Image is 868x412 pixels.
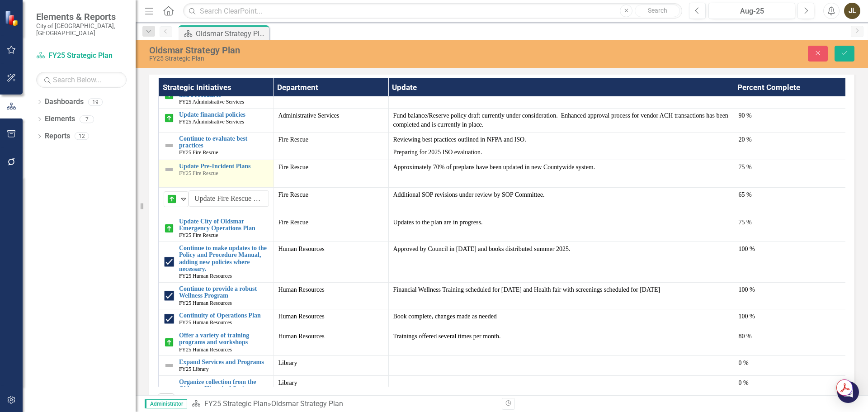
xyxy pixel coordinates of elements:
span: Human Resources [278,333,325,340]
span: FY25 Administrative Services [179,99,244,105]
span: Human Resources [278,246,325,252]
span: Fire Rescue [278,219,308,226]
div: 100 % [739,312,844,321]
a: Continuity of Operations Plan [179,312,269,319]
a: Reports [45,131,70,142]
img: Not Defined [164,360,175,371]
input: Search Below... [36,72,127,88]
img: Completed [164,313,175,324]
img: On Target [164,337,175,348]
img: On Target [166,194,177,204]
button: JL [844,3,860,19]
div: 0 % [739,379,844,388]
div: 0 % [739,359,844,368]
span: FY25 Fire Rescue [179,149,218,156]
span: Elements & Reports [36,11,127,22]
span: FY25 Human Resources [179,273,232,279]
input: Search ClearPoint... [183,3,682,19]
span: FY25 Human Resources [179,300,232,306]
a: Dashboards [45,97,84,107]
span: Human Resources [278,313,325,320]
div: 80 % [739,332,844,341]
p: Updates to the plan are in progress. [393,218,729,227]
div: 20 % [739,135,844,144]
p: Fund balance/Reserve policy draft currently under consideration. Enhanced approval process for ve... [393,111,729,129]
div: 75 % [739,163,844,172]
span: FY25 Human Resources [179,346,232,353]
div: » [192,399,495,409]
p: Additional SOP revisions under review by SOP Committee. [393,190,729,201]
p: Financial Wellness Training scheduled for [DATE] and Health fair with screenings scheduled for [D... [393,285,729,294]
p: Approved by Council in [DATE] and books distributed summer 2025. [393,245,729,254]
p: Book complete, changes made as needed [393,312,729,321]
a: FY25 Strategic Plan [36,51,127,61]
a: Elements [45,114,75,124]
div: Oldsmar Strategy Plan [271,399,343,408]
span: FY25 Fire Rescue [179,232,218,238]
span: Fire Rescue [278,191,308,198]
a: Continue to provide a robust Wellness Program [179,285,269,299]
img: On Target [164,223,175,234]
p: Approximately 70% of preplans have been updated in new Countywide system. [393,163,729,174]
div: 12 [75,133,89,140]
input: Name [189,190,269,207]
img: Not Defined [164,384,175,394]
span: Administrative Services [278,112,340,119]
a: Update financial policies [179,111,269,118]
p: Preparing for 2025 ISO evaluation. [393,146,729,157]
div: 90 % [739,111,844,120]
a: Continue to make updates to the Policy and Procedure Manual, adding new policies where necessary. [179,245,269,273]
span: FY25 Human Resources [179,319,232,326]
a: Update Pre-Incident Plans [179,163,269,170]
button: Aug-25 [708,3,795,19]
span: FY25 Administrative Services [179,118,244,125]
div: FY25 Strategic Plan [149,55,545,62]
p: Reviewing best practices outlined in NFPA and ISO. [393,135,729,146]
div: 65 % [739,190,844,199]
div: Oldsmar Strategy Plan [149,45,545,55]
span: Human Resources [278,286,325,293]
img: Not Defined [164,164,175,175]
a: FY25 Strategic Plan [204,399,268,408]
div: 7 [80,115,94,123]
div: 75 % [739,218,844,227]
img: Completed [164,290,175,301]
a: Organize collection from the Oldsmar Historical Society [179,379,269,393]
span: Fire Rescue [278,164,308,170]
div: 100 % [739,285,844,294]
div: Oldsmar Strategy Plan [196,28,267,39]
img: ClearPoint Strategy [5,10,21,26]
div: 100 % [739,245,844,254]
img: On Target [164,113,175,123]
small: City of [GEOGRAPHIC_DATA], [GEOGRAPHIC_DATA] [36,22,127,37]
button: Search [635,5,680,17]
span: Search [648,7,667,14]
img: Completed [164,256,175,267]
a: Continue to evaluate best practices [179,135,269,149]
span: Administrator [145,399,187,408]
span: Fire Rescue [278,136,308,143]
a: Expand Services and Programs [179,359,269,365]
a: Update City of Oldsmar Emergency Operations Plan [179,218,269,232]
p: Trainings offered several times per month. [393,332,729,341]
div: 19 [88,98,103,106]
span: Library [278,379,297,386]
span: FY25 Fire Rescue [179,170,218,176]
span: FY25 Library [179,366,209,372]
a: Offer a variety of training programs and workshops [179,332,269,346]
span: Library [278,360,297,366]
img: Not Defined [164,140,175,151]
div: Aug-25 [712,6,792,17]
